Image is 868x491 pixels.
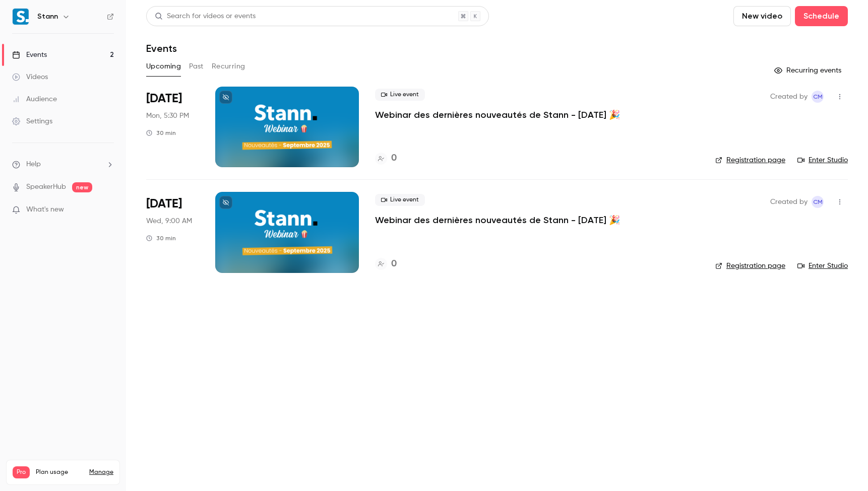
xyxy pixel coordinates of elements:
span: Plan usage [36,468,83,476]
span: Mon, 5:30 PM [146,111,189,121]
span: new [72,182,92,192]
h6: Stann [37,12,58,22]
span: Created by [770,91,808,103]
a: Registration page [715,261,785,271]
a: SpeakerHub [26,182,66,192]
span: Camille MONNA [812,91,824,103]
h1: Events [146,42,177,54]
button: New video [733,6,791,26]
div: Sep 8 Mon, 5:30 PM (Europe/Paris) [146,87,199,167]
div: Search for videos or events [155,11,256,22]
span: Live event [375,194,425,206]
h4: 0 [391,257,397,271]
a: Registration page [715,155,785,165]
img: Stann [13,9,29,25]
a: Webinar des dernières nouveautés de Stann - [DATE] 🎉 [375,214,620,226]
button: Recurring [212,58,245,75]
span: Help [26,159,41,170]
span: Wed, 9:00 AM [146,216,192,226]
a: 0 [375,257,397,271]
span: [DATE] [146,196,182,212]
span: Pro [13,466,30,478]
iframe: Noticeable Trigger [102,205,114,215]
span: Created by [770,196,808,208]
a: Webinar des dernières nouveautés de Stann - [DATE] 🎉 [375,109,620,121]
button: Schedule [795,6,848,26]
a: Manage [89,468,113,476]
div: Events [12,50,47,60]
div: Videos [12,72,48,82]
span: Live event [375,89,425,101]
span: CM [813,91,823,103]
span: [DATE] [146,91,182,107]
span: What's new [26,204,64,215]
div: 30 min [146,129,176,137]
button: Upcoming [146,58,181,75]
a: 0 [375,152,397,165]
div: Settings [12,116,52,126]
span: Camille MONNA [812,196,824,208]
div: Audience [12,94,57,104]
li: help-dropdown-opener [12,159,114,170]
span: CM [813,196,823,208]
button: Past [189,58,204,75]
div: Sep 10 Wed, 9:00 AM (Europe/Paris) [146,192,199,272]
a: Enter Studio [797,155,848,165]
a: Enter Studio [797,261,848,271]
h4: 0 [391,152,397,165]
button: Recurring events [770,62,848,79]
div: 30 min [146,234,176,242]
